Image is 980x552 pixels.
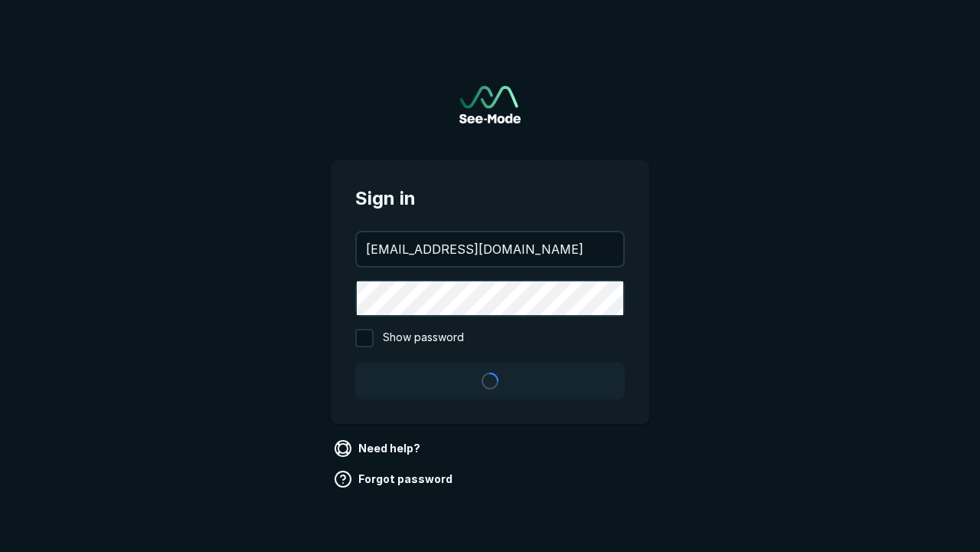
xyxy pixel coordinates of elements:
a: Go to sign in [459,86,521,123]
a: Forgot password [331,467,459,491]
input: your@email.com [357,232,623,266]
a: Need help? [331,436,426,461]
img: See-Mode Logo [459,86,521,123]
span: Show password [383,329,464,347]
span: Sign in [355,185,625,212]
